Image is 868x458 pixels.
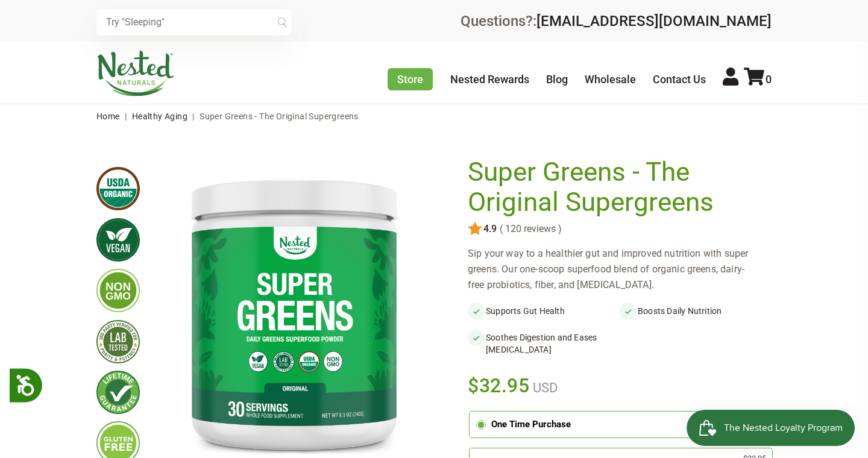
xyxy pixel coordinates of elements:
[189,111,197,121] span: |
[497,224,562,234] span: ( 120 reviews )
[96,371,140,414] img: lifetimeguarantee
[687,410,856,446] iframe: Button to open loyalty program pop-up
[744,73,772,86] a: 0
[461,14,772,28] div: Questions?:
[96,111,120,121] a: Home
[468,222,482,236] img: star.svg
[122,111,130,121] span: |
[546,73,568,86] a: Blog
[530,380,558,395] span: USD
[620,303,772,319] li: Boosts Daily Nutrition
[96,51,175,96] img: Nested Naturals
[482,224,497,234] span: 4.9
[96,9,292,36] input: Try "Sleeping"
[96,104,772,128] nav: breadcrumbs
[468,303,620,319] li: Supports Gut Health
[468,329,620,358] li: Soothes Digestion and Eases [MEDICAL_DATA]
[96,167,140,210] img: usdaorganic
[96,218,140,262] img: vegan
[468,372,530,399] span: $32.95
[96,269,140,312] img: gmofree
[536,13,772,30] a: [EMAIL_ADDRESS][DOMAIN_NAME]
[468,157,766,217] h1: Super Greens - The Original Supergreens
[132,111,187,121] a: Healthy Aging
[468,246,772,293] div: Sip your way to a healthier gut and improved nutrition with super greens. Our one-scoop superfood...
[585,73,636,86] a: Wholesale
[450,73,529,86] a: Nested Rewards
[653,73,706,86] a: Contact Us
[96,320,140,363] img: thirdpartytested
[200,111,359,121] span: Super Greens - The Original Supergreens
[766,73,772,86] span: 0
[388,68,433,90] a: Store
